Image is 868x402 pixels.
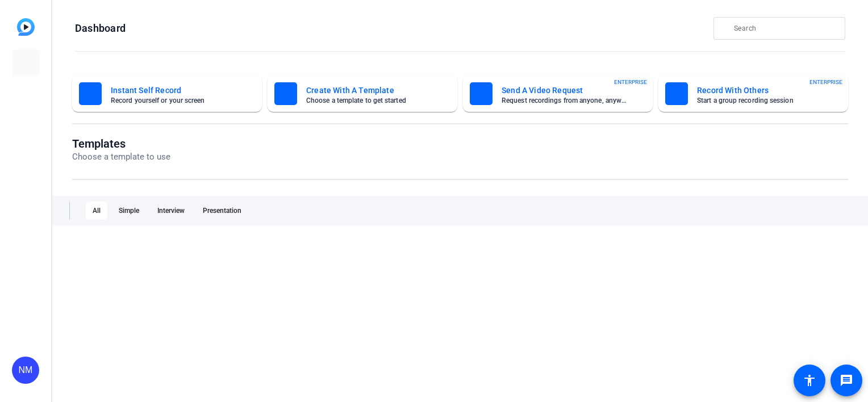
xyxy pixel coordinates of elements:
[734,22,836,35] input: Search
[111,97,237,104] mat-card-subtitle: Record yourself or your screen
[151,202,191,220] div: Interview
[12,357,39,384] div: NM
[614,78,647,86] span: ENTERPRISE
[75,22,126,35] h1: Dashboard
[17,18,35,36] img: blue-gradient.svg
[502,97,628,104] mat-card-subtitle: Request recordings from anyone, anywhere
[840,374,853,387] mat-icon: message
[809,78,842,86] span: ENTERPRISE
[697,83,823,97] mat-card-title: Record With Others
[306,97,432,104] mat-card-subtitle: Choose a template to get started
[112,202,146,220] div: Simple
[111,83,237,97] mat-card-title: Instant Self Record
[463,76,653,112] button: Send A Video RequestRequest recordings from anyone, anywhereENTERPRISE
[72,137,170,150] h1: Templates
[72,150,170,164] p: Choose a template to use
[306,83,432,97] mat-card-title: Create With A Template
[72,76,262,112] button: Instant Self RecordRecord yourself or your screen
[196,202,248,220] div: Presentation
[502,83,628,97] mat-card-title: Send A Video Request
[697,97,823,104] mat-card-subtitle: Start a group recording session
[658,76,848,112] button: Record With OthersStart a group recording sessionENTERPRISE
[803,374,816,387] mat-icon: accessibility
[268,76,457,112] button: Create With A TemplateChoose a template to get started
[86,202,107,220] div: All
